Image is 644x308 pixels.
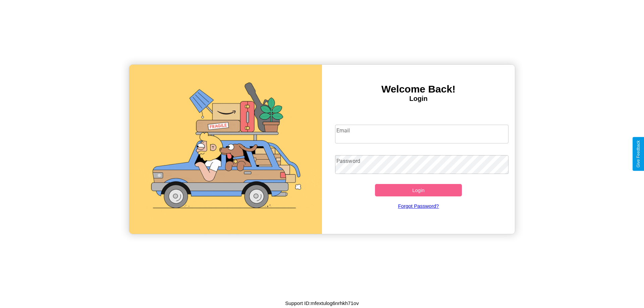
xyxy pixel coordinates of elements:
[129,65,322,234] img: gif
[636,140,641,168] div: Give Feedback
[285,299,359,308] p: Support ID: mfextulog6nrhkh71ov
[322,83,515,95] h3: Welcome Back!
[375,184,462,196] button: Login
[322,95,515,103] h4: Login
[332,196,505,215] a: Forgot Password?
